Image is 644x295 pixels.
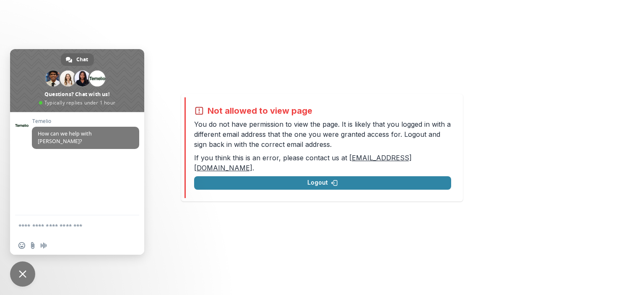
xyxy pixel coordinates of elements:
span: Chat [76,53,88,66]
span: Audio message [40,242,47,249]
textarea: Compose your message... [18,215,119,236]
h2: Not allowed to view page [208,106,312,116]
span: Temelio [32,118,139,124]
span: Insert an emoji [18,242,25,249]
a: Chat [61,53,94,66]
p: If you think this is an error, please contact us at . [194,153,451,173]
p: You do not have permission to view the page. It is likely that you logged in with a different ema... [194,119,451,149]
button: Logout [194,176,451,190]
a: [EMAIL_ADDRESS][DOMAIN_NAME] [194,154,412,172]
a: Close chat [10,261,35,287]
span: Send a file [29,242,36,249]
span: How can we help with [PERSON_NAME]? [38,130,92,145]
